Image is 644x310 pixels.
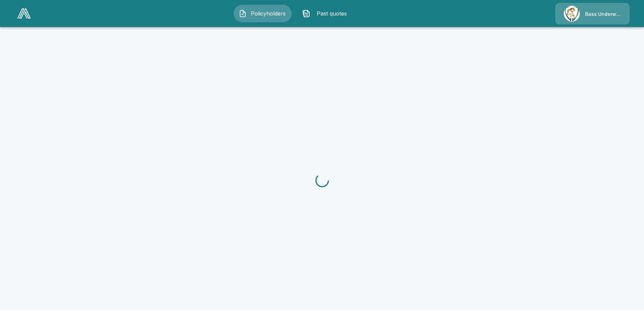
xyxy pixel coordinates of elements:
[313,9,350,18] span: Past quotes
[302,9,310,18] img: Past quotes Icon
[234,5,292,22] button: Policyholders IconPolicyholders
[297,5,355,22] button: Past quotes IconPast quotes
[17,8,31,19] img: AA Logo
[239,9,247,18] img: Policyholders Icon
[249,9,287,18] span: Policyholders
